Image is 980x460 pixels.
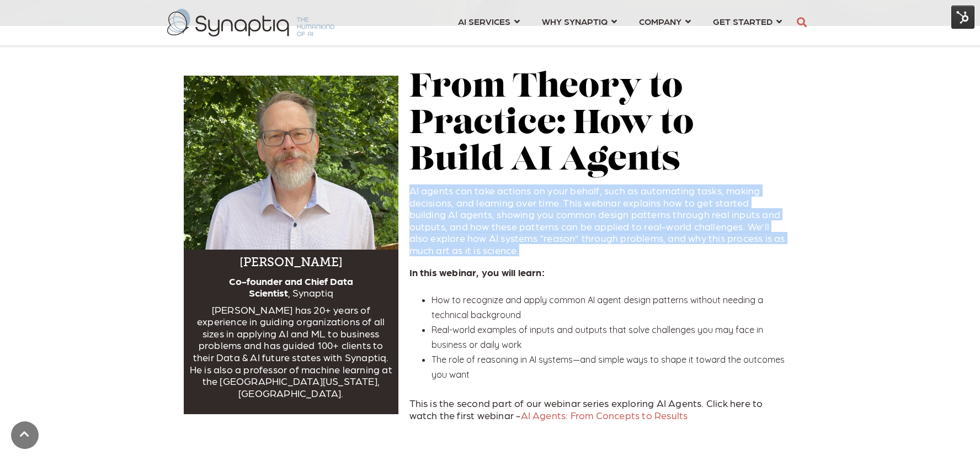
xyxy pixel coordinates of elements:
span: GET STARTED [713,14,773,29]
li: Real-world examples of inputs and outputs that solve challenges you may face in business or daily... [432,322,786,352]
h2: From Theory to Practice: How to Build AI Agents [409,70,786,179]
p: This is the second part of our webinar series exploring AI Agents. Click here to watch the first ... [409,397,786,421]
a: AI SERVICES [458,11,520,31]
a: COMPANY [639,11,691,31]
span: COMPANY [639,14,681,29]
h5: [PERSON_NAME] [189,255,393,269]
span: WHY SYNAPTIQ [542,14,608,29]
li: The role of reasoning in AI systems—and simple ways to shape it toward the outcomes you want [432,352,786,382]
a: WHY SYNAPTIQ [542,11,617,31]
span: AI SERVICES [458,14,510,29]
img: TimOatesHeadshot-1.png [184,76,398,250]
p: [PERSON_NAME] has 20+ years of experience in guiding organizations of all sizes in applying Al an... [189,304,393,399]
strong: Co-founder and Chief Data Scientist [229,275,353,299]
strong: In this webinar, you will learn: [409,266,545,278]
nav: menu [447,3,793,43]
li: How to recognize and apply common AI agent design patterns without needing a technical background [432,293,786,322]
a: GET STARTED [713,11,782,31]
a: AI Agents: From Concepts to Results [521,409,688,421]
p: AI agents can take actions on your behalf, such as automating tasks, making decisions, and learni... [409,184,786,256]
h6: , Synaptiq [189,275,393,299]
img: synaptiq logo-2 [167,9,334,36]
img: HubSpot Tools Menu Toggle [951,6,974,29]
